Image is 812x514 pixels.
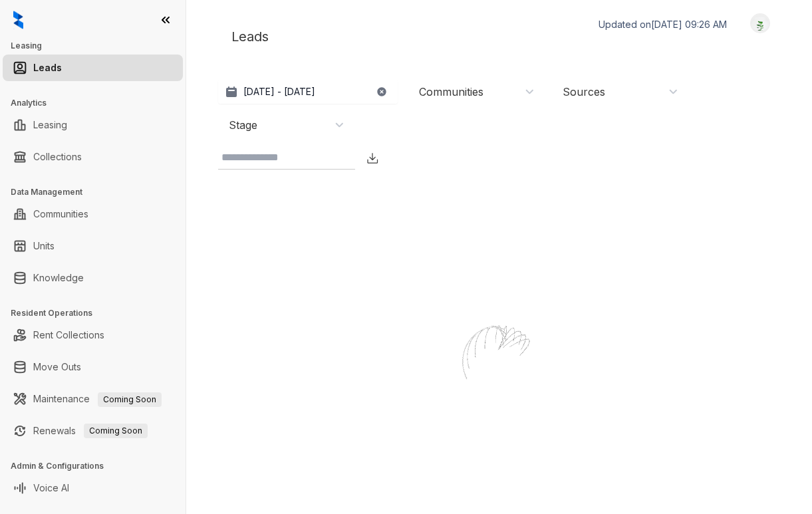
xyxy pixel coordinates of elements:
img: Download [366,152,379,165]
img: UserAvatar [751,17,769,31]
div: Communities [419,84,483,99]
a: Voice AI [33,475,69,501]
h3: Admin & Configurations [11,460,186,472]
li: Voice AI [3,475,183,501]
li: Maintenance [3,386,183,412]
p: Updated on [DATE] 09:26 AM [599,18,727,31]
li: Collections [3,144,183,170]
li: Move Outs [3,354,183,380]
a: Knowledge [33,265,84,291]
img: SearchIcon [340,152,352,164]
a: RenewalsComing Soon [33,418,148,444]
button: [DATE] - [DATE] [218,80,398,104]
a: Rent Collections [33,322,104,348]
h3: Analytics [11,97,186,109]
img: Loader [433,297,566,430]
li: Leasing [3,112,183,138]
p: [DATE] - [DATE] [243,85,315,98]
li: Leads [3,55,183,81]
li: Renewals [3,418,183,444]
a: Collections [33,144,82,170]
li: Units [3,233,183,259]
li: Knowledge [3,265,183,291]
img: logo [13,11,23,29]
a: Units [33,233,55,259]
div: Stage [229,118,257,132]
a: Move Outs [33,354,81,380]
span: Coming Soon [98,392,162,407]
h3: Leasing [11,40,186,52]
li: Rent Collections [3,322,183,348]
a: Communities [33,201,88,227]
h3: Resident Operations [11,307,186,319]
li: Communities [3,201,183,227]
div: Leads [218,13,780,60]
span: Coming Soon [84,424,148,438]
a: Leasing [33,112,67,138]
div: Loading... [475,430,523,444]
h3: Data Management [11,186,186,198]
div: Sources [563,84,605,99]
a: Leads [33,55,62,81]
